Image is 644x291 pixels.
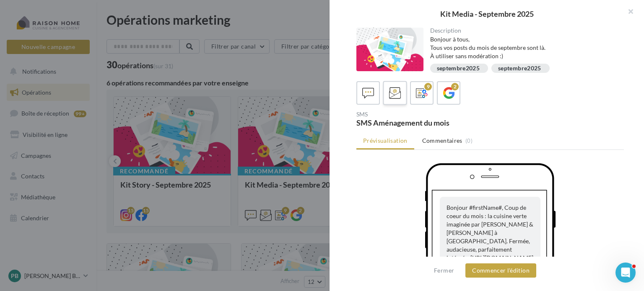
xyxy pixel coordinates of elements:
div: SMS [356,111,487,117]
div: 2 [451,83,459,90]
span: Commentaires [422,136,462,145]
div: SMS Aménagement du mois [356,119,487,126]
button: Commencer l'édition [465,263,536,278]
span: (0) [465,137,473,144]
div: 9 [424,83,432,90]
button: Fermer [431,265,457,276]
div: Description [430,28,618,33]
div: Bonjour à tous, Tous vos posts du mois de septembre sont là. À utiliser sans modération :) [430,35,618,60]
iframe: Intercom live chat [615,263,636,283]
div: septembre2025 [437,65,480,72]
div: septembre2025 [498,65,541,72]
div: Kit Media - Septembre 2025 [343,10,631,18]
